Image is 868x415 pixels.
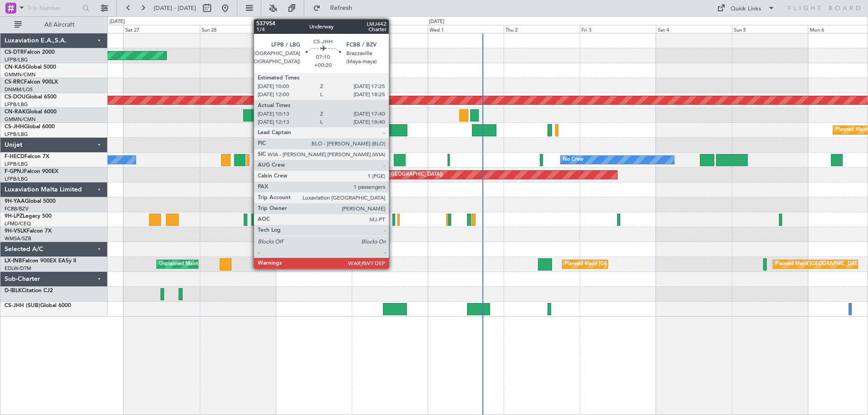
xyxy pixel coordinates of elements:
[322,5,360,11] span: Refresh
[5,109,57,115] a: CN-RAKGlobal 6000
[731,5,761,14] div: Quick Links
[5,265,31,272] a: EDLW/DTM
[5,199,56,204] a: 9H-YAAGlobal 5000
[5,71,36,78] a: GMMN/CMN
[159,257,240,271] div: Unplanned Maint Roma (Ciampino)
[5,86,33,93] a: DNMM/LOS
[5,131,28,138] a: LFPB/LBG
[580,25,656,33] div: Fri 3
[5,303,40,308] span: CS-JHH (SUB)
[300,168,443,182] div: Planned Maint [GEOGRAPHIC_DATA] ([GEOGRAPHIC_DATA])
[5,101,28,108] a: LFPB/LBG
[5,288,53,294] a: D-IBLKCitation CJ2
[5,199,25,204] span: 9H-YAA
[276,25,352,33] div: Mon 29
[5,228,52,234] a: 9H-VSLKFalcon 7X
[428,25,504,33] div: Wed 1
[712,1,779,15] button: Quick Links
[352,25,428,33] div: Tue 30
[5,288,22,294] span: D-IBLK
[565,257,651,271] div: Planned Maint [GEOGRAPHIC_DATA]
[5,176,28,182] a: LFPB/LBG
[429,18,444,26] div: [DATE]
[656,25,732,33] div: Sat 4
[732,25,808,33] div: Sun 5
[5,94,26,100] span: CS-DOU
[24,22,95,28] span: All Aircraft
[5,161,28,168] a: LFPB/LBG
[5,205,28,212] a: FCBB/BZV
[5,303,71,308] a: CS-JHH (SUB)Global 6000
[5,56,28,63] a: LFPB/LBG
[5,65,56,70] a: CN-KASGlobal 5000
[5,79,58,85] a: CS-RRCFalcon 900LX
[5,124,55,130] a: CS-JHHGlobal 6000
[5,214,52,219] a: 9H-LPZLegacy 500
[5,235,31,242] a: WMSA/SZB
[5,258,22,264] span: LX-INB
[123,25,199,33] div: Sat 27
[5,258,76,264] a: LX-INBFalcon 900EX EASy II
[5,109,26,115] span: CN-RAK
[5,220,31,227] a: LFMD/CEQ
[109,18,125,26] div: [DATE]
[5,50,24,55] span: CS-DTR
[5,116,36,123] a: GMMN/CMN
[200,25,276,33] div: Sun 28
[5,228,27,234] span: 9H-VSLK
[5,79,24,85] span: CS-RRC
[28,1,80,15] input: Trip Number
[504,25,580,33] div: Thu 2
[5,65,25,70] span: CN-KAS
[5,154,24,159] span: F-HECD
[5,169,58,174] a: F-GPNJFalcon 900EX
[5,124,24,130] span: CS-JHH
[5,154,49,159] a: F-HECDFalcon 7X
[10,18,98,32] button: All Aircraft
[5,169,24,174] span: F-GPNJ
[563,153,584,167] div: No Crew
[5,50,55,55] a: CS-DTRFalcon 2000
[5,94,57,100] a: CS-DOUGlobal 6500
[5,214,23,219] span: 9H-LPZ
[309,1,363,15] button: Refresh
[154,4,196,12] span: [DATE] - [DATE]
